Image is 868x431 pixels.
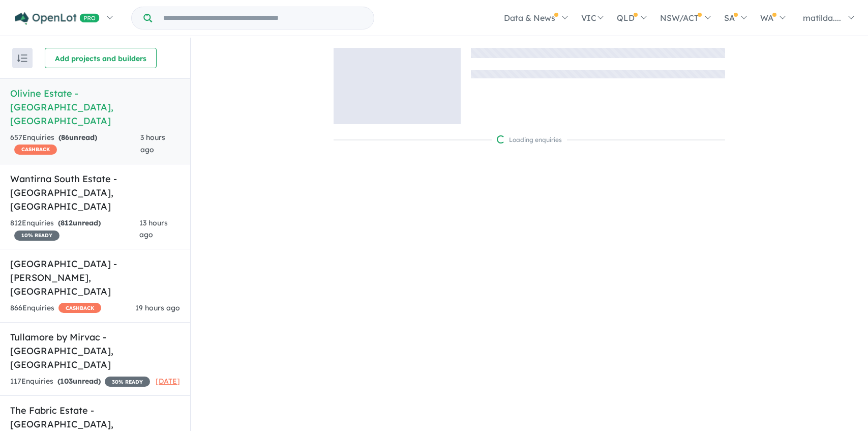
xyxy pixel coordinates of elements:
[14,145,57,155] span: CASHBACK
[156,377,180,386] span: [DATE]
[140,133,165,154] span: 3 hours ago
[10,302,101,314] div: 866 Enquir ies
[45,48,157,68] button: Add projects and builders
[10,172,180,213] h5: Wantirna South Estate - [GEOGRAPHIC_DATA] , [GEOGRAPHIC_DATA]
[17,54,27,62] img: sort.svg
[105,377,150,387] span: 30 % READY
[58,303,101,313] span: CASHBACK
[58,133,97,142] strong: ( unread)
[10,132,140,156] div: 657 Enquir ies
[61,218,73,227] span: 812
[10,330,180,371] h5: Tullamore by Mirvac - [GEOGRAPHIC_DATA] , [GEOGRAPHIC_DATA]
[803,13,841,23] span: matilda....
[60,377,73,386] span: 103
[61,133,69,142] span: 86
[10,87,180,128] h5: Olivine Estate - [GEOGRAPHIC_DATA] , [GEOGRAPHIC_DATA]
[10,376,150,388] div: 117 Enquir ies
[154,7,372,29] input: Try estate name, suburb, builder or developer
[139,218,168,240] span: 13 hours ago
[58,218,101,227] strong: ( unread)
[10,257,180,298] h5: [GEOGRAPHIC_DATA] - [PERSON_NAME] , [GEOGRAPHIC_DATA]
[15,12,100,25] img: Openlot PRO Logo White
[497,135,562,145] div: Loading enquiries
[135,303,180,312] span: 19 hours ago
[14,231,59,241] span: 10 % READY
[57,377,101,386] strong: ( unread)
[10,217,139,242] div: 812 Enquir ies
